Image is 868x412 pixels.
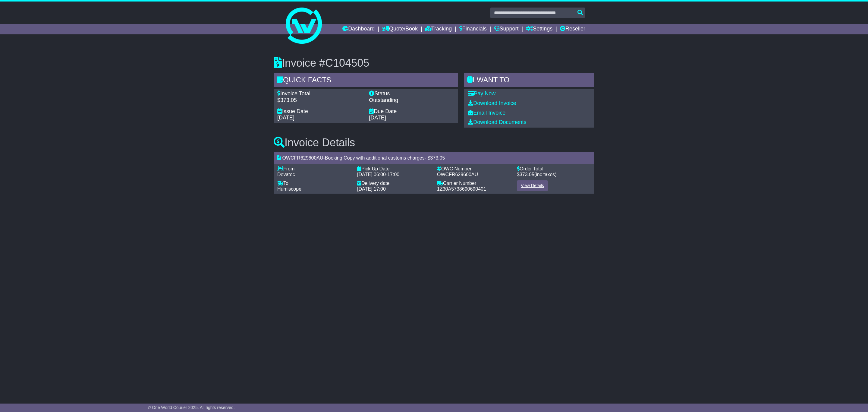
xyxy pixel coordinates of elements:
[277,180,351,186] div: To
[357,172,386,177] span: [DATE] 06:00
[369,90,454,97] div: Status
[430,155,445,160] span: 373.05
[437,186,486,192] span: 1Z30A5738690690401
[369,97,454,104] div: Outstanding
[382,24,418,34] a: Quote/Book
[437,166,511,172] div: OWC Number
[387,172,399,177] span: 17:00
[277,186,301,192] span: Humiscope
[494,24,518,34] a: Support
[274,73,458,89] div: Quick Facts
[459,24,487,34] a: Financials
[342,24,375,34] a: Dashboard
[520,172,534,177] span: 373.05
[277,90,363,97] div: Invoice Total
[357,166,431,172] div: Pick Up Date
[277,166,351,172] div: From
[464,73,594,89] div: I WANT to
[560,24,585,34] a: Reseller
[274,57,594,69] h3: Invoice #C104505
[357,186,386,192] span: [DATE] 17:00
[274,152,594,164] div: - - $
[425,24,452,34] a: Tracking
[274,137,594,149] h3: Invoice Details
[517,172,591,177] div: $ (inc taxes)
[325,155,425,160] span: Booking Copy with additional customs charges
[468,90,495,97] a: Pay Now
[357,172,431,177] div: -
[282,155,323,160] span: OWCFR629600AU
[277,115,363,121] div: [DATE]
[526,24,552,34] a: Settings
[468,119,526,125] a: Download Documents
[357,180,431,186] div: Delivery date
[277,108,363,115] div: Issue Date
[277,172,295,177] span: Devatec
[517,180,548,191] a: View Details
[468,100,516,106] a: Download Invoice
[277,97,363,104] div: $373.05
[369,115,454,121] div: [DATE]
[437,180,511,186] div: Carrier Number
[437,172,478,177] span: OWCFR629600AU
[369,108,454,115] div: Due Date
[517,166,591,172] div: Order Total
[468,110,505,116] a: Email Invoice
[148,405,235,410] span: © One World Courier 2025. All rights reserved.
